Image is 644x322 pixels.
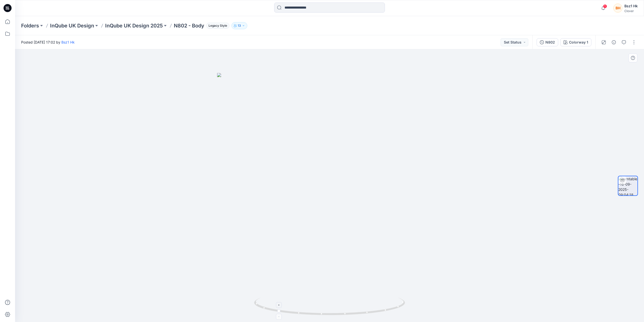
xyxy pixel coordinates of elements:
a: InQube UK Design [50,22,94,29]
a: Bsz1 Hk [61,40,75,44]
div: Bsz1 Hk [624,3,638,9]
a: Folders [21,22,39,29]
div: Colorway 1 [569,40,588,45]
img: turntable-16-09-2025-09:04:18 [618,176,637,195]
button: 13 [231,22,247,29]
div: N802 [545,40,555,45]
p: N802 - Body [174,22,204,29]
div: BH [613,4,622,13]
button: Legacy Style [204,22,229,29]
span: 1 [603,4,607,8]
a: InQube UK Design 2025 [105,22,163,29]
img: eyJhbGciOiJIUzI1NiIsImtpZCI6IjAiLCJzbHQiOiJzZXMiLCJ0eXAiOiJKV1QifQ.eyJkYXRhIjp7InR5cGUiOiJzdG9yYW... [217,73,442,322]
span: Posted [DATE] 17:02 by [21,40,75,45]
button: N802 [537,38,558,46]
p: 13 [238,23,241,28]
button: Colorway 1 [560,38,591,46]
div: Clover [624,9,638,13]
span: Legacy Style [206,23,229,29]
button: Details [610,38,618,46]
